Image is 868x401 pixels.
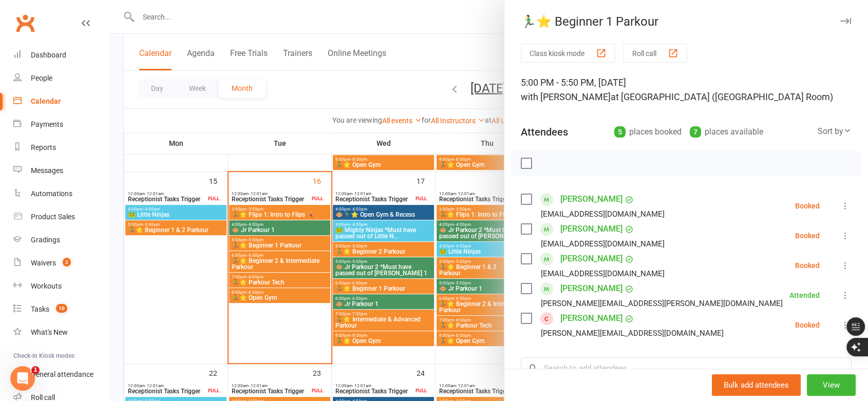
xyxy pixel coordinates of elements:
[13,136,108,159] a: Reports
[795,202,820,209] div: Booked
[13,44,108,67] a: Dashboard
[13,67,108,90] a: People
[521,44,615,63] button: Class kiosk mode
[541,267,665,280] div: [EMAIL_ADDRESS][DOMAIN_NAME]
[13,205,108,228] a: Product Sales
[13,252,108,275] a: Waivers 2
[541,237,665,251] div: [EMAIL_ADDRESS][DOMAIN_NAME]
[31,328,68,336] div: What's New
[614,125,682,139] div: places booked
[560,191,622,207] a: [PERSON_NAME]
[541,207,665,221] div: [EMAIL_ADDRESS][DOMAIN_NAME]
[31,213,75,221] div: Product Sales
[13,90,108,113] a: Calendar
[31,370,93,378] div: General attendance
[31,189,72,198] div: Automations
[31,305,49,313] div: Tasks
[560,310,622,327] a: [PERSON_NAME]
[13,298,108,321] a: Tasks 10
[31,74,52,82] div: People
[541,297,783,310] div: [PERSON_NAME][EMAIL_ADDRESS][PERSON_NAME][DOMAIN_NAME]
[31,143,56,151] div: Reports
[31,97,61,105] div: Calendar
[31,259,56,267] div: Waivers
[13,363,108,386] a: General attendance kiosk mode
[614,126,626,138] div: 5
[13,228,108,252] a: Gradings
[504,14,868,29] div: 🏃‍♂️⭐ Beginner 1 Parkour
[795,232,820,239] div: Booked
[521,357,852,379] input: Search to add attendees
[13,113,108,136] a: Payments
[541,327,724,340] div: [PERSON_NAME][EMAIL_ADDRESS][DOMAIN_NAME]
[818,125,852,138] div: Sort by
[690,125,763,139] div: places available
[560,280,622,297] a: [PERSON_NAME]
[63,258,71,266] span: 2
[31,366,40,374] span: 1
[789,292,820,299] div: Attended
[56,304,67,313] span: 10
[31,51,66,59] div: Dashboard
[13,159,108,182] a: Messages
[31,282,62,290] div: Workouts
[31,120,63,128] div: Payments
[13,275,108,298] a: Workouts
[795,262,820,269] div: Booked
[31,236,60,244] div: Gradings
[31,166,63,175] div: Messages
[624,44,687,63] button: Roll call
[521,75,852,104] div: 5:00 PM - 5:50 PM, [DATE]
[521,91,611,102] span: with [PERSON_NAME]
[807,374,856,396] button: View
[712,374,801,396] button: Bulk add attendees
[10,366,35,391] iframe: Intercom live chat
[795,321,820,329] div: Booked
[560,251,622,267] a: [PERSON_NAME]
[560,221,622,237] a: [PERSON_NAME]
[521,125,568,139] div: Attendees
[690,126,701,138] div: 7
[611,91,833,102] span: at [GEOGRAPHIC_DATA] ([GEOGRAPHIC_DATA] Room)
[13,182,108,205] a: Automations
[12,10,38,36] a: Clubworx
[13,321,108,344] a: What's New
